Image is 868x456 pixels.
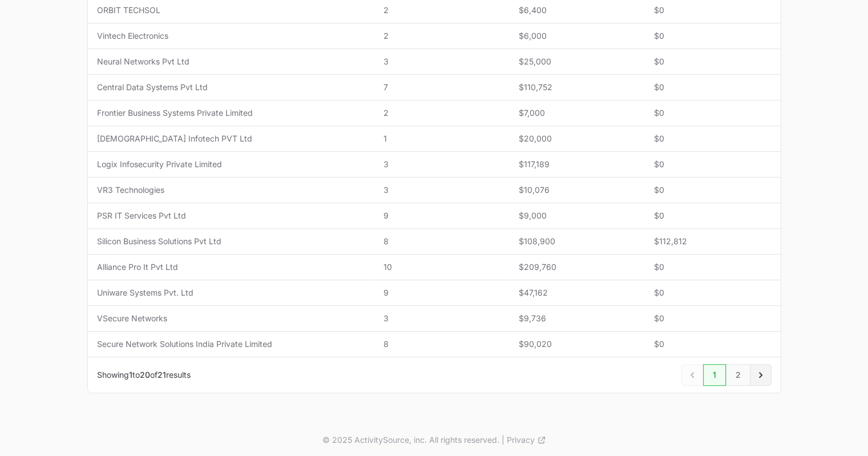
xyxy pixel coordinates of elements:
span: 3 [383,313,500,324]
span: 9 [383,287,500,298]
span: $20,000 [519,133,636,144]
span: 1 [129,370,132,380]
span: PSR IT Services Pvt Ltd [97,210,365,221]
span: $0 [654,313,771,324]
span: $112,812 [654,236,771,247]
span: $25,000 [519,56,636,67]
span: $110,752 [519,82,636,93]
span: Logix Infosecurity Private Limited [97,159,365,170]
span: 10 [383,261,500,273]
span: 3 [383,184,500,196]
span: $0 [654,56,771,67]
span: 9 [383,210,500,221]
p: Showing to of results [97,369,191,381]
span: $0 [654,30,771,42]
a: Next [750,364,772,386]
span: ORBIT TECHSOL [97,5,365,16]
span: $0 [654,338,771,350]
span: $0 [654,82,771,93]
span: $90,020 [519,338,636,350]
span: $6,000 [519,30,636,42]
span: $209,760 [519,261,636,273]
span: 8 [383,236,500,247]
span: Frontier Business Systems Private Limited [97,107,365,119]
span: Alliance Pro It Pvt Ltd [97,261,365,273]
span: 3 [383,159,500,170]
span: 3 [383,56,500,67]
span: Uniware Systems Pvt. Ltd [97,287,365,298]
span: Central Data Systems Pvt Ltd [97,82,365,93]
p: © 2025 ActivitySource, inc. All rights reserved. [322,434,499,446]
a: 2 [726,364,750,386]
span: 2 [383,5,500,16]
span: $9,000 [519,210,636,221]
a: 1 [703,364,726,386]
span: $9,736 [519,313,636,324]
span: [DEMOGRAPHIC_DATA] Infotech PVT Ltd [97,133,365,144]
span: Vintech Electronics [97,30,365,42]
span: $0 [654,287,771,298]
span: $0 [654,261,771,273]
span: 20 [140,370,150,380]
span: $0 [654,5,771,16]
span: $7,000 [519,107,636,119]
span: $0 [654,210,771,221]
span: $47,162 [519,287,636,298]
a: Privacy [507,434,546,446]
span: VSecure Networks [97,313,365,324]
span: Silicon Business Solutions Pvt Ltd [97,236,365,247]
span: $108,900 [519,236,636,247]
span: 21 [158,370,166,380]
span: 8 [383,338,500,350]
span: $117,189 [519,159,636,170]
span: 2 [383,30,500,42]
span: $0 [654,133,771,144]
span: $0 [654,107,771,119]
span: Secure Network Solutions India Private Limited [97,338,365,350]
span: $0 [654,159,771,170]
span: 1 [383,133,500,144]
span: 7 [383,82,500,93]
span: $6,400 [519,5,636,16]
span: VR3 Technologies [97,184,365,196]
span: Neural Networks Pvt Ltd [97,56,365,67]
span: | [502,434,504,446]
span: $0 [654,184,771,196]
span: $10,076 [519,184,636,196]
span: 2 [383,107,500,119]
